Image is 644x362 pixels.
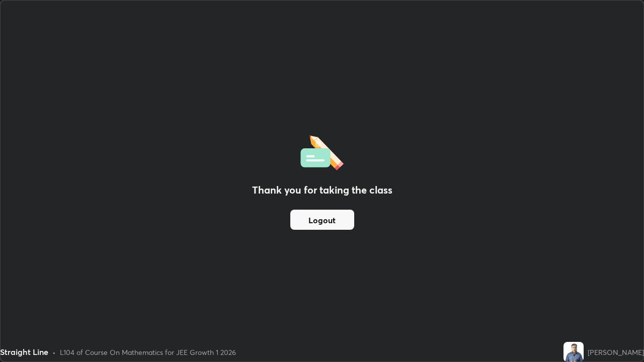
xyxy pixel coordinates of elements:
[290,210,354,230] button: Logout
[60,347,236,357] div: L104 of Course On Mathematics for JEE Growth 1 2026
[52,347,56,357] div: •
[588,347,644,357] div: [PERSON_NAME]
[252,183,392,198] h2: Thank you for taking the class
[563,342,584,362] img: b46e901505a44cd682be6eef0f3141f9.jpg
[300,132,344,170] img: offlineFeedback.1438e8b3.svg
